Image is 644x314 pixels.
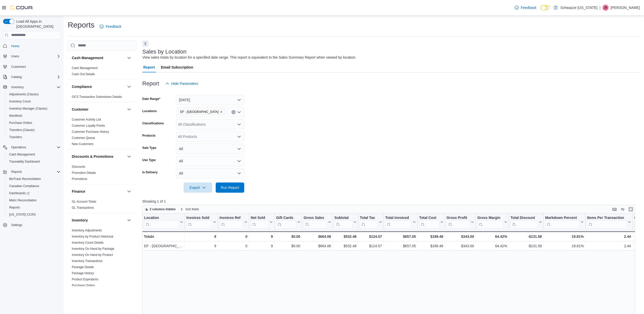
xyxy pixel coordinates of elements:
div: 0 [220,233,247,240]
span: Inventory Transactions [72,259,103,263]
button: Subtotal [334,215,357,228]
button: Invoices Sold [186,215,216,228]
div: 19.81% [545,233,584,240]
a: Customers [9,64,28,70]
div: Subtotal [334,215,352,228]
span: Reports [9,205,20,210]
span: Purchase Orders [9,121,32,125]
div: $657.05 [385,233,416,240]
span: 2 columns hidden [150,207,176,211]
button: Compliance [126,84,132,90]
span: Home [11,44,19,48]
a: Customer Purchase History [72,130,109,134]
button: Gross Sales [304,215,331,228]
div: Gross Profit [446,215,470,220]
span: Cash Management [9,152,35,156]
div: Finance [68,199,136,213]
div: $664.06 [304,243,331,249]
h3: Inventory [72,218,88,223]
div: 2.44 [587,233,631,240]
span: JB [604,5,607,11]
div: Total Discount [510,215,538,220]
span: Export [187,182,209,193]
button: Cash Management [5,151,63,158]
div: Gross Profit [446,215,470,228]
span: Inventory Manager (Classic) [9,107,47,111]
a: Reports [7,204,22,211]
button: Users [9,53,21,59]
span: Transfers [9,135,22,139]
span: Customers [11,65,26,69]
button: Transfers [5,134,63,141]
span: Customer Loyalty Points [72,124,105,128]
button: Markdown Percent [545,215,584,228]
span: Customers [9,63,61,70]
a: Promotions [72,177,87,181]
div: Total Cost [419,215,439,220]
button: Home [1,42,63,50]
button: Discounts & Promotions [72,154,125,159]
div: Gross Margin [477,215,503,228]
span: Load All Apps in [GEOGRAPHIC_DATA] [14,19,61,29]
div: Total Discount [510,215,538,228]
div: $532.48 [334,243,357,249]
span: Inventory by Product Historical [72,234,113,239]
button: Reports [5,204,63,211]
label: Locations [142,109,157,113]
a: Purchase Orders [7,120,34,126]
span: Hide Parameters [171,81,198,86]
a: GL Account Totals [72,200,96,203]
button: Open list of options [237,110,241,114]
button: Items Per Transaction [587,215,631,228]
input: Dark Mode [540,5,551,10]
a: Customer Activity List [72,118,101,121]
div: $343.00 [446,233,474,240]
label: Is Delivery [142,170,158,174]
div: Cash Management [68,65,136,79]
a: Promotion Details [72,171,96,175]
p: Schwazze [US_STATE] [560,5,597,11]
a: Inventory Count Details [72,241,104,244]
h3: Sales by Location [142,49,187,55]
h3: Customer [72,107,88,112]
div: Invoices Ref [220,215,243,228]
button: Metrc Reconciliation [5,197,63,204]
a: [US_STATE] CCRS [7,212,38,218]
div: 0 [220,243,247,249]
div: Compliance [68,94,136,102]
div: Discounts & Promotions [68,164,136,184]
button: Total Invoiced [385,215,416,228]
div: $0.00 [276,233,300,240]
a: Discounts [72,165,85,168]
button: All [176,168,244,178]
span: Inventory On Hand by Product [72,253,113,257]
span: Cash Out Details [72,72,95,76]
button: Export [184,182,212,193]
button: Run Report [216,182,244,193]
span: Cash Management [7,151,61,158]
div: Location [144,215,179,220]
span: Settings [9,222,61,228]
button: Enter fullscreen [628,206,634,212]
span: Operations [11,145,26,149]
button: Traceabilty Dashboard [5,158,63,165]
div: Gross Margin [477,215,503,220]
a: Dashboards [7,190,32,196]
span: Report [143,62,155,72]
span: Washington CCRS [7,212,61,218]
button: Keyboard shortcuts [611,206,618,212]
span: Reports [11,170,22,174]
div: Total Tax [360,215,378,220]
span: Metrc Reconciliation [9,198,37,202]
h3: Report [142,81,159,87]
span: Inventory Count [7,98,61,104]
div: Subtotal [334,215,352,220]
span: Sort fields [185,207,199,211]
a: Product Expirations [72,278,98,281]
a: Metrc Reconciliation [7,197,39,203]
button: Reports [9,169,24,175]
div: $657.05 [385,243,416,249]
div: $189.48 [419,243,443,249]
